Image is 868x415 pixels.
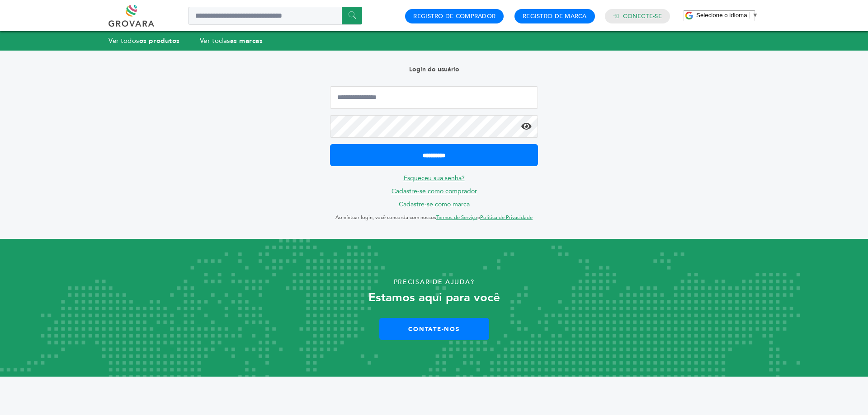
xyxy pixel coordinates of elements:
a: Termos de Serviço [436,214,477,221]
font: Login do usuário [409,65,459,74]
a: Cadastre-se como marca [399,200,470,209]
font: as marcas [230,36,263,45]
span: Selecione o idioma [696,12,747,19]
font: Ao efetuar login, você concorda com nossos [335,214,436,221]
a: Contate-nos [379,318,489,340]
font: e [477,214,480,221]
input: Endereço de email [330,86,538,109]
input: Senha [330,115,538,138]
span: ​ [750,12,750,19]
font: Estamos aqui para você [368,289,500,306]
font: Ver todos [108,36,139,45]
a: Ver todasas marcas [200,36,263,45]
a: Cadastre-se como comprador [392,187,477,196]
span: ▼ [752,12,758,19]
font: Contate-nos [408,325,459,333]
a: Registro de marca [523,12,587,20]
font: os produtos [139,36,180,45]
a: Ver todosos produtos [108,36,180,45]
a: Selecione o idioma​ [696,12,758,19]
a: Política de Privacidade [480,214,533,221]
font: Precisar de ajuda? [394,278,475,286]
a: Esqueceu sua senha? [404,174,465,182]
a: Registro de Comprador [413,12,495,20]
a: Conecte-se [623,12,662,20]
font: Ver todas [200,36,230,45]
input: Pesquisar um produto ou marca... [188,7,362,25]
